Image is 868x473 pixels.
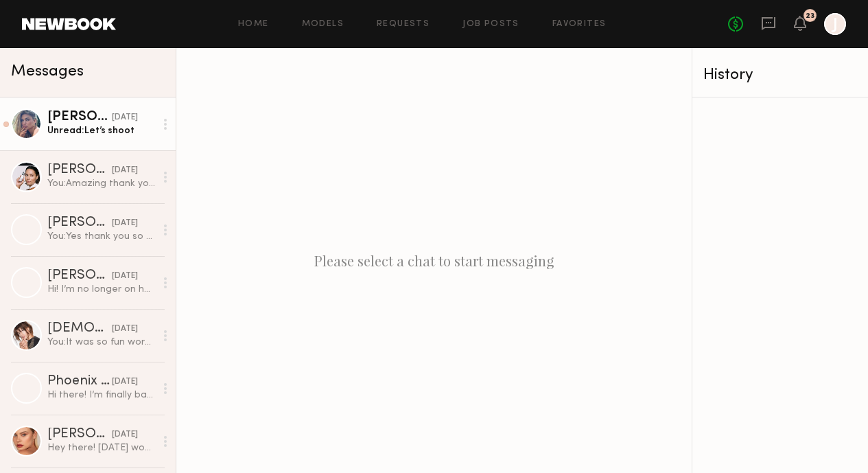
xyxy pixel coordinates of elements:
a: Job Posts [462,20,519,29]
div: [PERSON_NAME] [47,428,112,441]
a: J [824,13,846,35]
div: [DATE] [112,111,138,124]
div: Phoenix C. [47,375,112,389]
div: [DATE] [112,323,138,336]
div: [DATE] [112,428,138,441]
div: [DATE] [112,217,138,230]
a: Favorites [552,20,607,29]
a: Home [238,20,269,29]
div: You: Yes thank you so much!! :) [47,230,155,243]
span: Messages [11,64,84,80]
div: You: Amazing thank you so much! [47,177,155,190]
div: History [703,67,857,83]
div: Hi there! I’m finally back in LA would love to still do a casting with you guys! Xx [47,389,155,402]
div: Hi! I’m no longer on hold for [DATE] so I’m currently free for the week of [DATE] [47,283,155,296]
a: Requests [377,20,430,29]
a: Models [302,20,344,29]
div: [PERSON_NAME] [47,163,112,177]
div: [DATE] [112,376,138,389]
div: [PERSON_NAME] [47,216,112,230]
div: [DATE] [112,270,138,283]
div: 23 [806,12,814,20]
div: Unread: Let’s shoot [47,124,155,137]
div: Hey there! [DATE] would be lovely. What time works for you? [PERSON_NAME] [47,441,155,454]
div: [DEMOGRAPHIC_DATA][PERSON_NAME] [47,322,112,336]
div: Please select a chat to start messaging [176,48,692,473]
div: You: It was so fun working together and hopefully we get to again in the future! :) [47,336,155,349]
div: [PERSON_NAME] [47,111,112,124]
div: [DATE] [112,164,138,177]
div: [PERSON_NAME] [47,269,112,283]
